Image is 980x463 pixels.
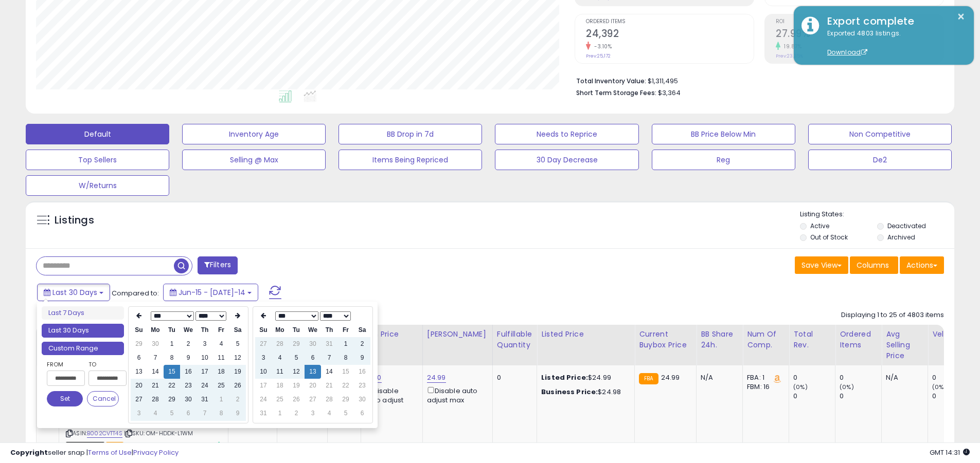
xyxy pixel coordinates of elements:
[427,385,485,405] div: Disable auto adjust max
[164,323,180,337] th: Tu
[305,337,321,351] td: 30
[354,393,370,406] td: 30
[164,406,180,420] td: 5
[147,351,164,365] td: 7
[197,406,213,420] td: 7
[180,406,197,420] td: 6
[354,406,370,420] td: 6
[272,406,288,420] td: 1
[197,365,213,379] td: 17
[55,213,94,228] h5: Listings
[47,391,83,406] button: Set
[180,323,197,337] th: We
[930,448,970,457] span: 2025-08-14 14:31 GMT
[639,373,658,384] small: FBA
[337,323,354,337] th: Fr
[288,337,305,351] td: 29
[213,351,229,365] td: 11
[321,379,337,393] td: 21
[819,14,966,29] div: Export complete
[305,379,321,393] td: 20
[776,28,943,42] h2: 27.99%
[255,337,272,351] td: 27
[808,150,952,170] button: De2
[586,19,754,25] span: Ordered Items
[272,393,288,406] td: 25
[255,323,272,337] th: Su
[197,393,213,406] td: 31
[272,351,288,365] td: 4
[272,365,288,379] td: 11
[827,48,867,57] a: Download
[305,351,321,365] td: 6
[180,379,197,393] td: 23
[886,373,920,382] div: N/A
[197,351,213,365] td: 10
[47,359,83,369] label: From
[321,406,337,420] td: 4
[255,406,272,420] td: 31
[321,393,337,406] td: 28
[541,373,588,382] b: Listed Price:
[776,19,943,25] span: ROI
[541,387,598,397] b: Business Price:
[793,373,835,382] div: 0
[124,429,193,437] span: | SKU: OM-HDDK-L1WM
[932,329,970,340] div: Velocity
[164,351,180,365] td: 8
[841,310,944,320] div: Displaying 1 to 25 of 4803 items
[701,373,735,382] div: N/A
[42,324,124,338] li: Last 30 Days
[338,150,482,170] button: Items Being Repriced
[747,382,781,392] div: FBM: 16
[213,393,229,406] td: 1
[354,379,370,393] td: 23
[87,429,122,438] a: B002CVTT4S
[840,383,854,391] small: (0%)
[255,379,272,393] td: 17
[164,365,180,379] td: 15
[180,393,197,406] td: 30
[337,337,354,351] td: 1
[886,329,923,361] div: Avg Selling Price
[810,233,848,242] label: Out of Stock
[197,337,213,351] td: 3
[133,448,179,457] a: Privacy Policy
[66,442,104,451] span: All listings that are currently out of stock and unavailable for purchase on Amazon
[354,337,370,351] td: 2
[800,210,954,219] p: Listing States:
[147,323,164,337] th: Mo
[321,337,337,351] td: 31
[365,385,415,415] div: Disable auto adjust min
[427,329,488,340] div: [PERSON_NAME]
[229,337,246,351] td: 5
[272,337,288,351] td: 28
[197,379,213,393] td: 24
[52,287,97,298] span: Last 30 Days
[198,256,238,274] button: Filters
[229,393,246,406] td: 2
[586,53,611,59] small: Prev: 25,172
[840,392,881,401] div: 0
[576,77,646,85] b: Total Inventory Value:
[131,351,147,365] td: 6
[288,365,305,379] td: 12
[321,351,337,365] td: 7
[288,323,305,337] th: Tu
[229,365,246,379] td: 19
[354,365,370,379] td: 16
[354,323,370,337] th: Sa
[747,329,785,350] div: Num of Comp.
[26,150,169,170] button: Top Sellers
[10,448,179,458] div: seller snap | |
[957,10,965,23] button: ×
[337,406,354,420] td: 5
[808,124,952,144] button: Non Competitive
[229,351,246,365] td: 12
[131,406,147,420] td: 3
[131,337,147,351] td: 29
[255,393,272,406] td: 24
[42,342,124,356] li: Custom Range
[932,392,974,401] div: 0
[164,379,180,393] td: 22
